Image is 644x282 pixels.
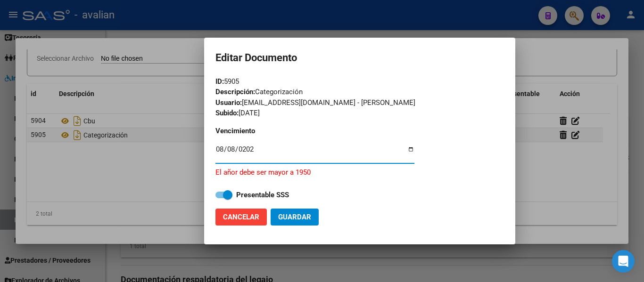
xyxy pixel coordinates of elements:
button: Cancelar [215,209,267,226]
div: Categorización [215,87,504,97]
h2: Editar Documento [215,49,504,67]
div: [DATE] [215,108,504,119]
button: Guardar [271,209,319,226]
span: Cancelar [223,213,259,221]
p: El añor debe ser mayor a 1950 [215,167,504,178]
strong: Presentable SSS [236,191,289,199]
strong: Usuario: [215,98,242,107]
strong: ID: [215,77,224,86]
strong: Subido: [215,109,239,117]
p: Vencimiento [215,126,302,137]
span: Guardar [278,213,311,221]
div: 5905 [215,76,504,87]
div: Open Intercom Messenger [612,250,635,273]
div: [EMAIL_ADDRESS][DOMAIN_NAME] - [PERSON_NAME] [215,97,504,108]
strong: Descripción: [215,88,255,96]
